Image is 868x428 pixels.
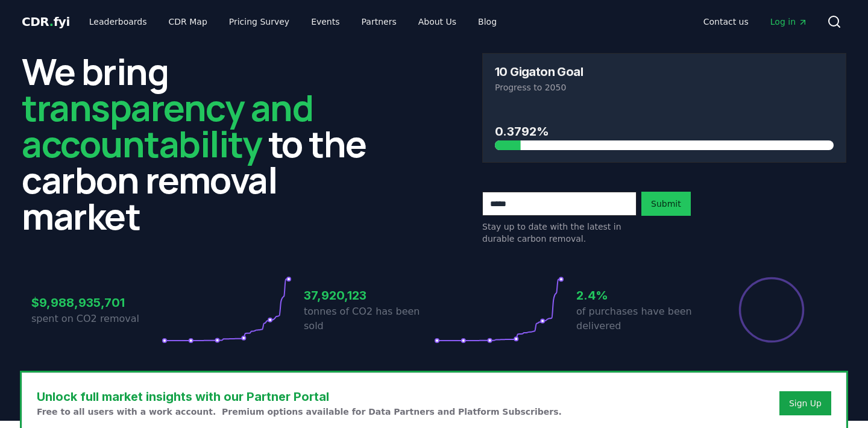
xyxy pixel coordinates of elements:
[37,406,562,418] p: Free to all users with a work account. Premium options available for Data Partners and Platform S...
[219,11,299,33] a: Pricing Survey
[694,11,758,33] a: Contact us
[22,14,70,29] span: CDR fyi
[22,83,313,168] span: transparency and accountability
[641,192,691,216] button: Submit
[22,13,70,30] a: CDR.fyi
[49,14,54,29] span: .
[37,388,562,406] h3: Unlock full market insights with our Partner Portal
[576,304,706,333] p: of purchases have been delivered
[301,11,349,33] a: Events
[468,11,506,33] a: Blog
[761,11,817,33] a: Log in
[694,11,817,33] nav: Main
[770,16,808,28] span: Log in
[495,81,834,93] p: Progress to 2050
[80,11,506,33] nav: Main
[789,397,822,409] a: Sign Up
[80,11,157,33] a: Leaderboards
[495,66,583,78] h3: 10 Gigaton Goal
[31,294,162,312] h3: $9,988,935,701
[409,11,466,33] a: About Us
[779,391,831,415] button: Sign Up
[304,304,434,333] p: tonnes of CO2 has been sold
[159,11,217,33] a: CDR Map
[352,11,406,33] a: Partners
[738,276,805,344] div: Percentage of sales delivered
[576,286,706,304] h3: 2.4%
[482,221,637,245] p: Stay up to date with the latest in durable carbon removal.
[304,286,434,304] h3: 37,920,123
[31,312,162,326] p: spent on CO2 removal
[495,122,834,140] h3: 0.3792%
[22,53,386,234] h2: We bring to the carbon removal market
